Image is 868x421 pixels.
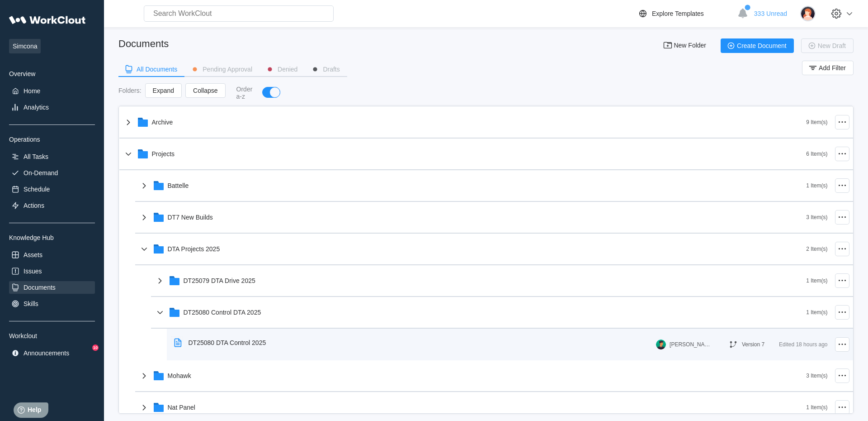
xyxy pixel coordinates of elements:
[92,344,99,351] div: 10
[168,404,195,411] div: Nat Panel
[305,62,347,76] button: Drafts
[737,43,787,49] span: Create Document
[24,284,56,291] div: Documents
[9,136,95,143] div: Operations
[9,183,95,196] a: Schedule
[819,65,846,71] span: Add Filter
[259,62,305,76] button: Denied
[9,347,95,359] a: Announcements
[9,101,95,114] a: Analytics
[184,62,259,76] button: Pending Approval
[779,339,827,350] div: Edited 18 hours ago
[24,186,50,193] div: Schedule
[24,104,49,111] div: Analytics
[818,43,846,49] span: New Draft
[806,151,827,157] div: 6 Item(s)
[137,66,177,72] div: All Documents
[637,8,733,19] a: Explore Templates
[657,38,713,53] button: New Folder
[9,234,95,241] div: Knowledge Hub
[806,214,827,220] div: 3 Item(s)
[9,297,95,310] a: Skills
[278,66,297,72] div: Denied
[9,249,95,261] a: Assets
[670,341,710,348] div: [PERSON_NAME]
[203,66,252,72] div: Pending Approval
[742,341,764,348] div: Version 7
[152,119,173,126] div: Archive
[652,10,704,17] div: Explore Templates
[9,265,95,277] a: Issues
[674,42,706,49] span: New Folder
[806,182,827,189] div: 1 Item(s)
[118,87,142,94] div: Folders :
[9,332,95,340] div: Workclout
[236,86,254,100] div: Order a-z
[185,83,225,98] button: Collapse
[24,268,42,275] div: Issues
[168,372,191,379] div: Mohawk
[184,277,255,284] div: DT25079 DTA Drive 2025
[168,182,189,189] div: Battelle
[806,373,827,379] div: 3 Item(s)
[801,38,854,53] button: New Draft
[754,10,787,17] span: 333 Unread
[806,404,827,411] div: 1 Item(s)
[153,87,174,94] span: Expand
[9,281,95,294] a: Documents
[9,85,95,97] a: Home
[144,5,334,22] input: Search WorkClout
[9,167,95,179] a: On-Demand
[184,309,261,316] div: DT25080 Control DTA 2025
[802,61,854,75] button: Add Filter
[24,169,58,177] div: On-Demand
[806,309,827,316] div: 1 Item(s)
[806,277,827,284] div: 1 Item(s)
[9,70,95,77] div: Overview
[656,340,666,349] img: user.png
[168,245,220,253] div: DTA Projects 2025
[806,246,827,252] div: 2 Item(s)
[24,251,42,258] div: Assets
[118,62,184,76] button: All Documents
[24,349,69,357] div: Announcements
[24,87,40,95] div: Home
[9,39,41,53] span: Simcona
[193,87,217,94] span: Collapse
[323,66,340,72] div: Drafts
[152,150,175,158] div: Projects
[145,83,182,98] button: Expand
[721,38,794,53] button: Create Document
[806,119,827,125] div: 9 Item(s)
[118,38,169,50] div: Documents
[24,202,44,209] div: Actions
[800,6,816,21] img: user-2.png
[189,339,266,346] div: DT25080 DTA Control 2025
[24,300,38,307] div: Skills
[168,214,213,221] div: DT7 New Builds
[9,150,95,163] a: All Tasks
[9,199,95,212] a: Actions
[24,153,48,160] div: All Tasks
